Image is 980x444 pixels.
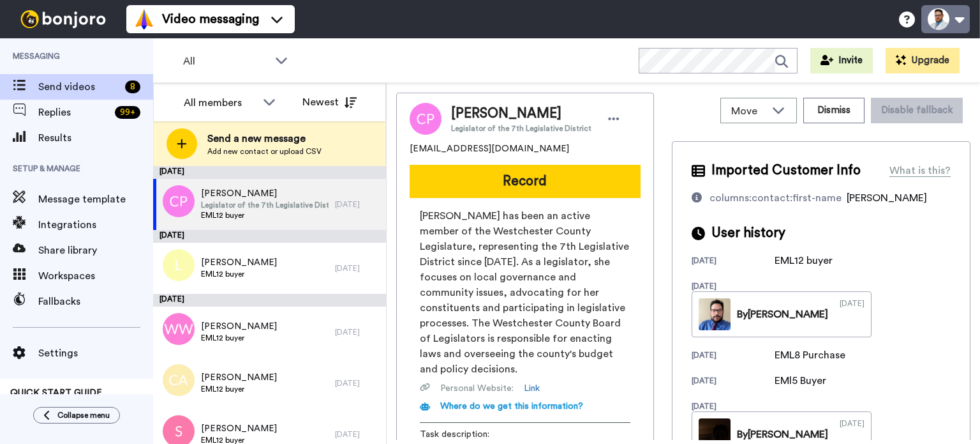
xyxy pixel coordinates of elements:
span: Video messaging [162,10,259,28]
span: Workspaces [38,268,153,284]
button: Dismiss [803,98,865,123]
img: 352eccdc-baf6-4236-8812-f19ee2742b06-thumb.jpg [699,298,731,330]
img: bj-logo-header-white.svg [15,10,111,28]
span: Imported Customer Info [711,161,861,180]
div: [DATE] [335,263,380,273]
span: Add new contact or upload CSV [207,146,322,157]
div: All members [184,95,256,111]
span: [PERSON_NAME] [201,422,277,435]
button: Collapse menu [33,407,120,424]
span: Send videos [38,79,120,95]
div: [DATE] [153,294,386,307]
span: Collapse menu [57,410,110,420]
div: EMl5 Buyer [775,373,838,388]
div: What is this? [889,163,951,178]
span: Personal Website : [440,382,514,395]
div: [DATE] [692,281,775,291]
span: EML12 buyer [201,269,277,279]
div: By [PERSON_NAME] [737,427,828,442]
div: EML12 buyer [775,253,838,268]
span: [PERSON_NAME] [451,104,591,123]
span: [PERSON_NAME] [201,371,277,384]
img: Image of Catherine Parker [410,103,442,135]
div: [DATE] [335,378,380,388]
a: Link [524,382,540,395]
span: Where do we get this information? [440,402,583,411]
span: User history [711,224,785,243]
span: Replies [38,105,110,120]
span: EML12 buyer [201,210,329,220]
span: [PERSON_NAME] [847,193,927,203]
img: vm-color.svg [134,9,154,29]
span: EML12 buyer [201,333,277,343]
div: EML8 Purchase [775,348,845,363]
span: Share library [38,243,153,258]
button: Invite [810,48,873,73]
span: QUICK START GUIDE [10,388,102,397]
span: [PERSON_NAME] has been an active member of the Westchester County Legislature, representing the 7... [420,208,630,377]
span: EML12 buyer [201,384,277,394]
div: 99 + [115,106,140,119]
span: Integrations [38,217,153,233]
span: Move [731,103,766,119]
span: Settings [38,346,153,361]
div: 8 [125,80,140,93]
span: Send a new message [207,131,322,146]
div: [DATE] [335,327,380,337]
div: [DATE] [692,401,775,411]
div: columns:contact:first-name [709,190,842,206]
div: [DATE] [335,429,380,440]
div: [DATE] [692,256,775,268]
img: ww.png [163,313,195,345]
a: By[PERSON_NAME][DATE] [692,291,872,337]
div: [DATE] [692,376,775,388]
img: ca.png [163,364,195,396]
span: Results [38,130,153,146]
div: By [PERSON_NAME] [737,307,828,322]
button: Newest [293,89,366,115]
div: [DATE] [153,166,386,179]
span: [PERSON_NAME] [201,187,329,200]
span: Task description : [420,428,509,441]
span: Fallbacks [38,294,153,309]
div: [DATE] [692,350,775,363]
div: [DATE] [153,230,386,243]
span: [EMAIL_ADDRESS][DOMAIN_NAME] [410,142,569,155]
span: [PERSON_NAME] [201,320,277,333]
img: l.png [163,249,195,281]
span: All [183,54,269,69]
div: [DATE] [840,298,865,330]
span: Message template [38,192,153,207]
span: [PERSON_NAME] [201,256,277,269]
span: Legislator of the 7th Legislative District [201,200,329,210]
button: Disable fallback [871,98,963,123]
button: Upgrade [886,48,960,73]
button: Record [410,165,641,198]
span: Legislator of the 7th Legislative District [451,123,591,134]
div: [DATE] [335,199,380,210]
img: cp.png [163,185,195,217]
